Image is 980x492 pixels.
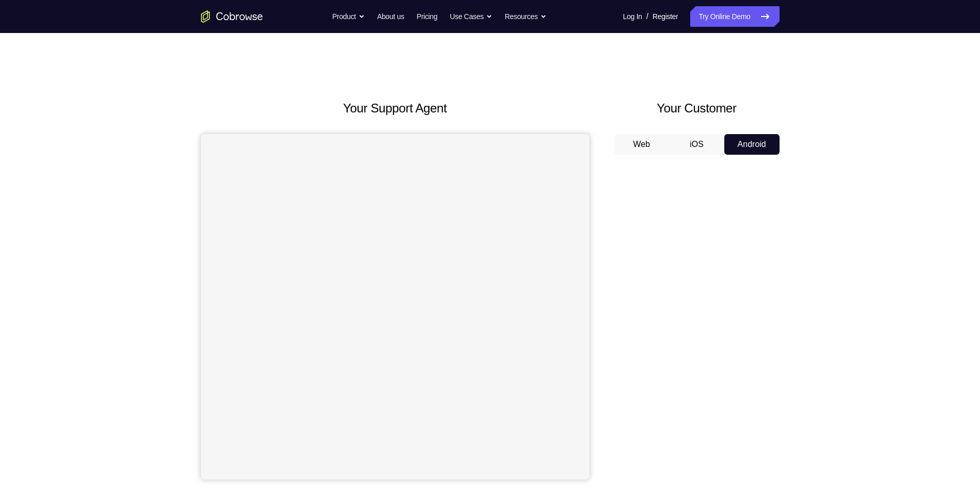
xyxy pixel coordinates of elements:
[201,99,589,118] h2: Your Support Agent
[614,99,780,118] h2: Your Customer
[623,6,642,27] a: Log In
[201,134,589,480] iframe: Agent
[669,134,724,155] button: iOS
[646,10,648,23] span: /
[690,6,779,27] a: Try Online Demo
[332,6,365,27] button: Product
[505,6,547,27] button: Resources
[614,134,670,155] button: Web
[724,134,780,155] button: Android
[450,6,492,27] button: Use Cases
[201,10,263,23] a: Go to the home page
[652,6,678,27] a: Register
[416,6,437,27] a: Pricing
[377,6,404,27] a: About us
